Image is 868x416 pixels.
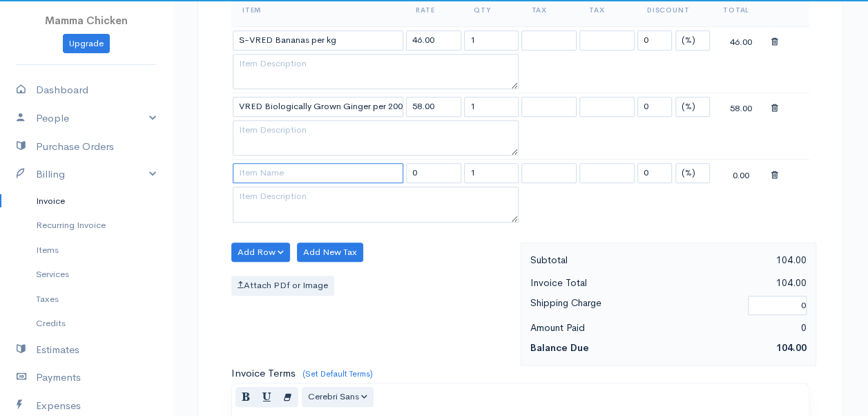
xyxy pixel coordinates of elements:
button: Bold (CTRL+B) [235,387,257,407]
button: Font Family [302,387,374,407]
div: Amount Paid [523,319,668,337]
label: Attach PDf or Image [231,276,334,296]
div: Subtotal [523,252,668,269]
span: Cerebri Sans [308,390,359,402]
span: 104.00 [776,341,807,354]
strong: Balance Due [530,341,589,354]
div: 104.00 [668,274,813,292]
button: Add New Tax [297,243,363,263]
span: Mamma Chicken [45,14,128,27]
a: Upgrade [63,34,110,54]
label: Invoice Terms [231,366,296,381]
input: Item Name [233,163,403,183]
div: 46.00 [713,32,769,49]
div: 0.00 [713,165,769,182]
div: Shipping Charge [523,294,741,317]
div: 0 [668,319,813,337]
div: 58.00 [713,98,769,115]
div: 104.00 [668,252,813,269]
input: Item Name [233,30,403,50]
button: Underline (CTRL+U) [256,387,278,407]
input: Item Name [233,97,403,117]
a: (Set Default Terms) [302,368,373,379]
div: Invoice Total [523,274,668,292]
button: Add Row [231,243,290,263]
button: Remove Font Style (CTRL+\) [277,387,298,407]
